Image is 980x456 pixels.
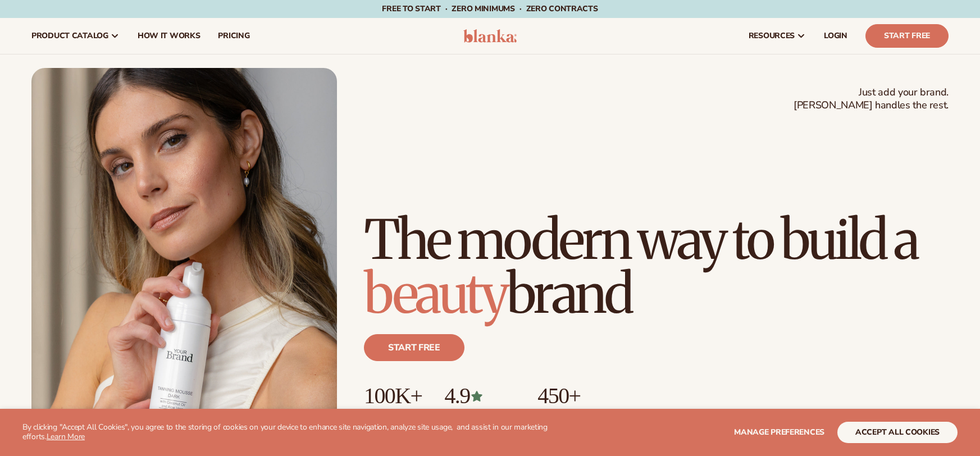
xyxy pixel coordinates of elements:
[734,422,824,443] button: Manage preferences
[382,3,598,14] span: Free to start · ZERO minimums · ZERO contracts
[22,423,585,442] p: By clicking "Accept All Cookies", you agree to the storing of cookies on your device to enhance s...
[22,18,129,54] a: product catalog
[824,31,847,40] span: LOGIN
[734,427,824,437] span: Manage preferences
[364,260,507,327] span: beauty
[364,384,422,408] p: 100K+
[537,384,622,408] p: 450+
[865,24,949,48] a: Start Free
[740,18,815,54] a: resources
[31,31,108,40] span: product catalog
[129,18,209,54] a: How It Works
[463,29,517,43] img: logo
[364,213,949,321] h1: The modern way to build a brand
[815,18,856,54] a: LOGIN
[138,31,200,40] span: How It Works
[209,18,258,54] a: pricing
[444,384,515,408] p: 4.9
[749,31,795,40] span: resources
[31,68,337,453] img: Female holding tanning mousse.
[218,31,249,40] span: pricing
[47,431,85,442] a: Learn More
[837,422,958,443] button: accept all cookies
[794,86,949,112] span: Just add your brand. [PERSON_NAME] handles the rest.
[364,334,464,361] a: Start free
